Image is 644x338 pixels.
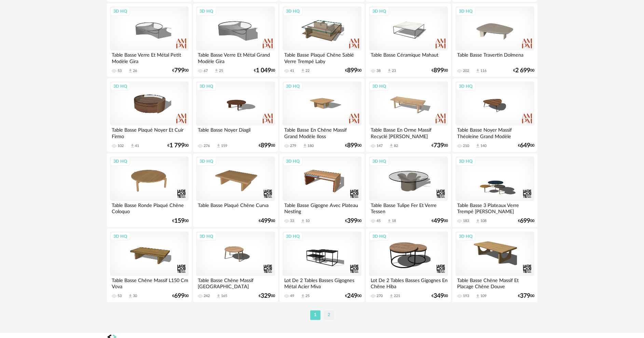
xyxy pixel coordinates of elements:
[431,143,448,148] div: € 00
[261,143,271,148] span: 899
[392,219,396,223] div: 18
[366,78,451,152] a: 3D HQ Table Basse En Orme Massif Recyclé [PERSON_NAME] 147 Download icon 82 €73900
[345,68,361,73] div: € 00
[283,126,361,139] div: Table Basse En Chêne Massif Grand Modèle Iloss
[369,157,389,166] div: 3D HQ
[107,78,192,152] a: 3D HQ Table Basse Plaqué Noyer Et Cuir Firmo 102 Download icon 41 €1 79900
[305,69,310,73] div: 22
[387,219,392,224] span: Download icon
[172,294,189,298] div: € 00
[389,143,394,148] span: Download icon
[366,3,451,77] a: 3D HQ Table Basse Céramique Mahaut 38 Download icon 23 €89900
[369,126,448,139] div: Table Basse En Orme Massif Recyclé [PERSON_NAME]
[290,219,294,223] div: 33
[452,153,537,227] a: 3D HQ Table Basse 3 Plateaux Verre Trempé [PERSON_NAME] 183 Download icon 108 €69900
[520,219,530,223] span: 699
[107,153,192,227] a: 3D HQ Table Basse Ronde Plaqué Chêne Coloquo €15900
[345,219,361,223] div: € 00
[480,294,487,298] div: 109
[216,294,221,299] span: Download icon
[310,310,320,320] li: 1
[196,201,275,215] div: Table Basse Plaqué Chêne Curva
[376,294,383,298] div: 270
[107,229,192,302] a: 3D HQ Table Basse Chêne Massif L150 Cm Vova 53 Download icon 30 €69900
[305,219,310,223] div: 10
[463,294,469,298] div: 193
[290,69,294,73] div: 41
[305,294,310,298] div: 25
[302,143,307,148] span: Download icon
[118,69,122,73] div: 53
[347,68,357,73] span: 899
[347,219,357,223] span: 399
[392,69,396,73] div: 23
[110,50,189,64] div: Table Basse Verre Et Métal Petit Modèle Gira
[128,68,133,73] span: Download icon
[172,219,189,223] div: € 00
[254,68,275,73] div: € 00
[259,294,275,298] div: € 00
[279,3,364,77] a: 3D HQ Table Basse Plaqué Chêne Sablé Verre Trempé Laby 41 Download icon 22 €89900
[475,143,480,148] span: Download icon
[204,294,210,298] div: 242
[133,69,137,73] div: 26
[434,143,444,148] span: 739
[283,82,303,91] div: 3D HQ
[515,68,530,73] span: 2 699
[167,143,189,148] div: € 00
[110,201,189,215] div: Table Basse Ronde Plaqué Chêne Coloquo
[214,68,219,73] span: Download icon
[369,276,448,290] div: Lot De 2 Tables Basses Gigognes En Chêne Hiba
[369,201,448,215] div: Table Basse Tulipe Fer Et Verre Tessen
[259,219,275,223] div: € 00
[463,219,469,223] div: 183
[256,68,271,73] span: 1 049
[110,82,130,91] div: 3D HQ
[431,68,448,73] div: € 00
[434,68,444,73] span: 899
[455,201,534,215] div: Table Basse 3 Plateaux Verre Trempé [PERSON_NAME]
[369,232,389,241] div: 3D HQ
[130,143,135,148] span: Download icon
[345,143,361,148] div: € 00
[174,68,184,73] span: 799
[204,69,208,73] div: 67
[300,68,305,73] span: Download icon
[452,229,537,302] a: 3D HQ Table Basse Chêne Massif Et Placage Chêne Douve 193 Download icon 109 €37900
[172,68,189,73] div: € 00
[169,143,184,148] span: 1 799
[110,157,130,166] div: 3D HQ
[366,229,451,302] a: 3D HQ Lot De 2 Tables Basses Gigognes En Chêne Hiba 270 Download icon 221 €34900
[279,78,364,152] a: 3D HQ Table Basse En Chêne Massif Grand Modèle Iloss 279 Download icon 180 €89900
[193,229,278,302] a: 3D HQ Table Basse Chêne Massif [GEOGRAPHIC_DATA] 242 Download icon 165 €32900
[345,294,361,298] div: € 00
[434,219,444,223] span: 499
[174,219,184,223] span: 159
[369,7,389,16] div: 3D HQ
[204,144,210,148] div: 276
[455,276,534,290] div: Table Basse Chêne Massif Et Placage Chêne Douve
[475,68,480,73] span: Download icon
[216,143,221,148] span: Download icon
[128,294,133,299] span: Download icon
[456,157,476,166] div: 3D HQ
[455,50,534,64] div: Table Basse Travertin Dolmena
[463,144,469,148] div: 210
[279,153,364,227] a: 3D HQ Table Basse Gigogne Avec Plateau Nesting 33 Download icon 10 €39900
[513,68,534,73] div: € 00
[196,50,275,64] div: Table Basse Verre Et Métal Grand Modèle Gira
[107,3,192,77] a: 3D HQ Table Basse Verre Et Métal Petit Modèle Gira 53 Download icon 26 €79900
[431,294,448,298] div: € 00
[283,276,361,290] div: Lot De 2 Tables Basses Gigognes Métal Acier Miva
[283,232,303,241] div: 3D HQ
[283,7,303,16] div: 3D HQ
[196,126,275,139] div: Table Basse Noyer Diagil
[193,153,278,227] a: 3D HQ Table Basse Plaqué Chêne Curva €49900
[193,3,278,77] a: 3D HQ Table Basse Verre Et Métal Grand Modèle Gira 67 Download icon 25 €1 04900
[290,144,296,148] div: 279
[196,232,216,241] div: 3D HQ
[133,294,137,298] div: 30
[520,294,530,298] span: 379
[434,294,444,298] span: 349
[480,144,487,148] div: 140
